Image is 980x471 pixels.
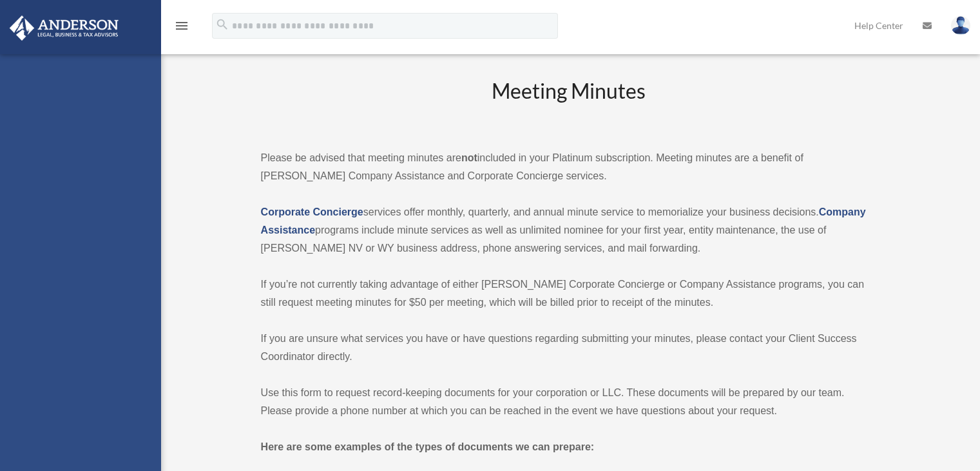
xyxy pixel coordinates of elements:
p: Use this form to request record-keeping documents for your corporation or LLC. These documents wi... [261,384,878,420]
a: Corporate Concierge [261,206,363,217]
a: menu [174,23,189,34]
p: If you’re not currently taking advantage of either [PERSON_NAME] Corporate Concierge or Company A... [261,276,878,312]
p: Please be advised that meeting minutes are included in your Platinum subscription. Meeting minute... [261,149,878,185]
strong: Here are some examples of the types of documents we can prepare: [261,441,595,452]
img: User Pic [951,16,970,35]
img: Anderson Advisors Platinum Portal [6,15,122,41]
strong: not [461,152,477,163]
h2: Meeting Minutes [261,77,878,130]
a: Company Assistance [261,206,866,235]
p: services offer monthly, quarterly, and annual minute service to memorialize your business decisio... [261,203,878,257]
i: menu [174,18,189,34]
p: If you are unsure what services you have or have questions regarding submitting your minutes, ple... [261,330,878,366]
i: search [215,17,229,32]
